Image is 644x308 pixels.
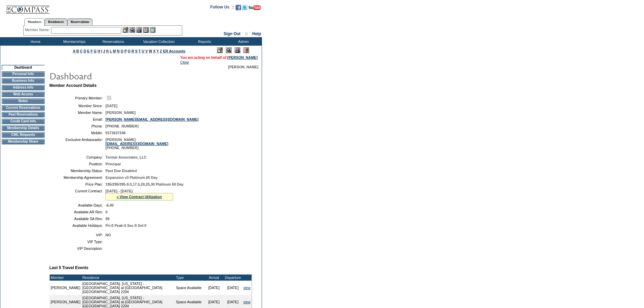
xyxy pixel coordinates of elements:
img: Log Concern/Member Elevation [243,47,249,53]
td: Memberships [54,37,93,46]
td: Price Plan: [52,182,103,186]
td: Member [50,275,81,281]
td: Past Reservations [2,112,45,117]
td: Home [15,37,54,46]
span: [PERSON_NAME] [228,65,258,69]
a: S [135,49,138,53]
a: F [91,49,93,53]
a: R [132,49,134,53]
td: Position: [52,162,103,166]
td: CWL Requests [2,132,45,138]
td: Address Info [2,85,45,90]
td: [PERSON_NAME] [50,281,81,295]
td: Primary Member: [52,95,103,101]
a: Follow us on Twitter [242,7,247,11]
span: Past Due Disabled [105,169,137,173]
span: Tormar Associates, LLC [105,155,146,159]
a: D [84,49,86,53]
img: Follow us on Twitter [242,5,247,10]
a: K [106,49,109,53]
img: b_calculator.gif [150,27,156,33]
td: Residence [81,275,175,281]
td: Web Access [2,92,45,97]
img: b_edit.gif [123,27,128,33]
a: [PERSON_NAME] [228,55,258,60]
img: pgTtlDashboard.gif [49,69,184,82]
td: Dashboard [2,65,45,70]
td: Admin [223,37,262,46]
td: Membership Share [2,139,45,144]
td: Arrival [205,275,223,281]
td: Company: [52,155,103,159]
a: J [103,49,105,53]
a: P [124,49,127,53]
td: [GEOGRAPHIC_DATA], [US_STATE] - [GEOGRAPHIC_DATA] at [GEOGRAPHIC_DATA] [GEOGRAPHIC_DATA] 2204 [81,281,175,295]
a: Residences [45,18,67,25]
td: Available SA Res: [52,217,103,221]
td: Available AR Res: [52,210,103,214]
a: C [80,49,82,53]
span: [PHONE_NUMBER] [105,124,139,128]
img: View Mode [226,47,232,53]
a: ER Accounts [163,49,185,53]
a: Help [252,31,261,36]
a: O [121,49,123,53]
td: VIP Description: [52,246,103,251]
td: Email: [52,117,103,121]
span: Principal [105,162,121,166]
img: Impersonate [136,27,142,33]
span: NO [105,233,111,237]
td: Membership Agreement: [52,175,103,180]
span: Expansion v3 Platinum 60 Day [105,175,158,180]
a: W [149,49,152,53]
td: Business Info [2,78,45,84]
td: Departure [223,275,242,281]
a: view [243,286,251,290]
a: Reservations [67,18,93,25]
span: You are acting on behalf of: [180,55,258,60]
td: Available Holidays: [52,223,103,228]
td: Notes [2,98,45,104]
a: V [145,49,148,53]
a: Y [157,49,159,53]
td: [DATE] [223,281,242,295]
td: Membership Status: [52,169,103,173]
a: U [142,49,144,53]
td: Membership Details [2,125,45,131]
a: [PERSON_NAME][EMAIL_ADDRESS][DOMAIN_NAME] [105,117,198,121]
a: T [139,49,141,53]
span: -6.00 [105,203,114,207]
td: Exclusive Ambassador: [52,138,103,150]
a: Clear [180,60,189,64]
div: Member Name: [25,27,51,33]
td: Phone: [52,124,103,128]
span: 99 [105,217,110,221]
a: E [87,49,90,53]
img: Subscribe to our YouTube Channel [248,5,261,10]
td: VIP Type: [52,240,103,244]
td: [DATE] [205,281,223,295]
a: Become our fan on Facebook [236,7,241,11]
a: B [76,49,79,53]
td: Member Name: [52,111,103,115]
td: Vacation Collection [132,37,184,46]
b: Member Account Details [49,83,97,88]
a: N [117,49,120,53]
img: Edit Mode [217,47,223,53]
span: 195/295/395-9.5,17.5,20,25,30 Platinum 60 Day [105,182,184,186]
img: Reservations [143,27,149,33]
span: Pri:0 Peak:0 Sec:0 Sel:0 [105,223,146,228]
a: A [73,49,75,53]
span: [PERSON_NAME] [PHONE_NUMBER] [105,138,168,150]
a: I [101,49,102,53]
img: Impersonate [235,47,240,53]
a: Q [128,49,130,53]
span: 0 [105,210,108,214]
td: Available Days: [52,203,103,207]
img: Become our fan on Facebook [236,5,241,10]
td: Mobile: [52,131,103,135]
a: G [94,49,96,53]
a: H [98,49,100,53]
td: Current Contract: [52,189,103,200]
td: Member Since: [52,104,103,108]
